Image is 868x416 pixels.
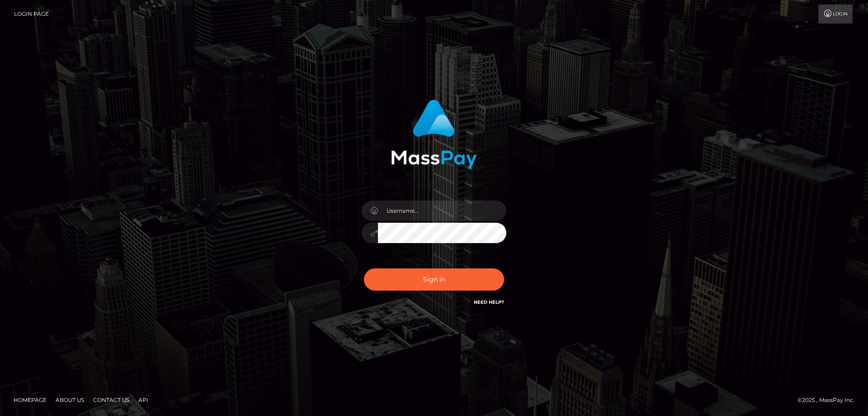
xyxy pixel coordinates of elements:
[378,201,506,221] input: Username...
[14,5,49,24] a: Login Page
[391,100,477,169] img: MassPay Login
[474,299,504,305] a: Need Help?
[135,393,152,407] a: API
[52,393,88,407] a: About Us
[10,393,50,407] a: Homepage
[818,5,853,24] a: Login
[90,393,133,407] a: Contact Us
[364,268,504,291] button: Sign in
[797,395,861,405] div: © 2025 , MassPay Inc.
